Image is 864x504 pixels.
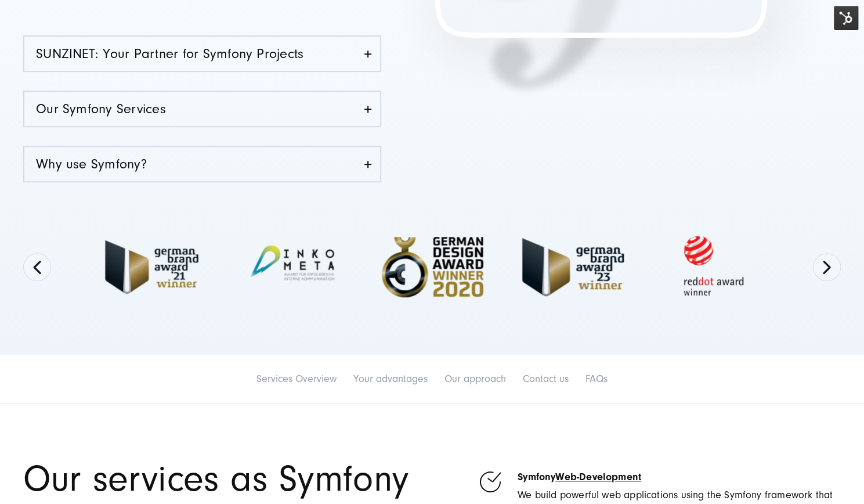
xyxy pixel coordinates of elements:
[377,234,488,300] img: Full Service Digitalagentur - German Design Award Winner 2020
[585,373,608,385] a: FAQs
[523,373,569,385] a: Contact us
[657,232,769,303] img: Red Dot Award winner
[24,92,380,126] a: Our Symfony Services
[444,373,506,385] a: Our approach
[23,253,51,281] button: Previous
[236,236,348,300] img: INKO META
[813,253,841,281] button: Next
[834,6,858,30] img: HubSpot Tools Menu Toggle
[555,471,641,483] a: Web-Development
[256,373,337,385] a: Services Overview
[353,373,428,385] a: Your advantages
[517,235,628,299] img: German Brand Award 2023 Winner - fullservice digital agentur SUNZINET
[518,471,641,483] strong: Symfony
[24,147,380,181] a: Why use Symfony?
[24,37,380,71] a: SUNZINET: Your Partner for Symfony Projects
[96,237,207,297] img: German Brand Award Winner 2021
